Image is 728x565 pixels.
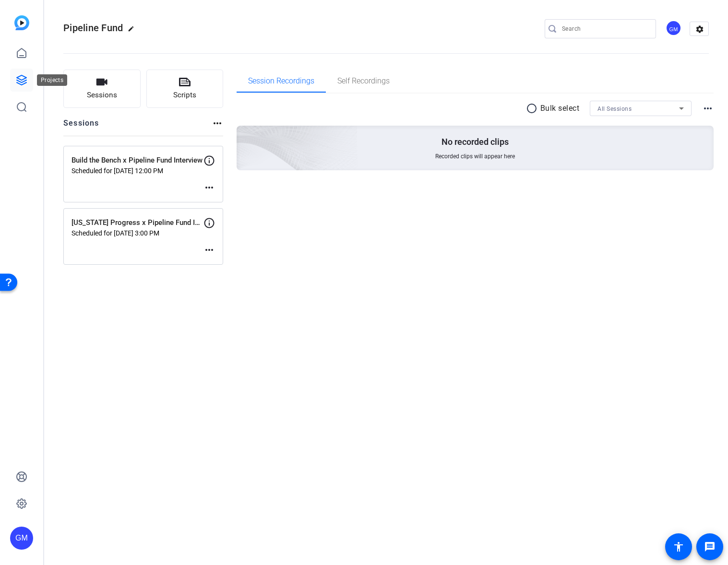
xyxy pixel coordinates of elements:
mat-icon: more_horiz [212,118,223,129]
ngx-avatar: Germain McCarthy [666,20,682,37]
div: GM [10,527,33,550]
span: Recorded clips will appear here [435,153,515,160]
span: Self Recordings [337,77,390,85]
p: Bulk select [540,103,580,114]
button: Scripts [146,70,224,108]
span: Pipeline Fund [63,22,123,34]
mat-icon: settings [690,22,709,36]
input: Search [562,23,648,35]
mat-icon: more_horiz [203,244,215,256]
mat-icon: radio_button_unchecked [526,103,540,114]
img: blue-gradient.svg [14,15,29,30]
h2: Sessions [63,118,99,136]
span: Scripts [173,90,196,101]
img: embarkstudio-empty-session.png [129,31,358,239]
p: [US_STATE] Progress x Pipeline Fund Interview [72,217,203,228]
p: Scheduled for [DATE] 3:00 PM [72,229,203,237]
span: Sessions [87,90,117,101]
mat-icon: edit [128,25,139,37]
span: Session Recordings [248,77,314,85]
mat-icon: more_horiz [702,103,714,114]
mat-icon: message [704,541,716,553]
mat-icon: more_horiz [203,182,215,193]
p: No recorded clips [442,136,509,148]
span: All Sessions [597,106,632,112]
p: Build the Bench x Pipeline Fund Interview [72,155,203,166]
div: GM [666,20,681,36]
div: Projects [37,74,67,86]
p: Scheduled for [DATE] 12:00 PM [72,167,203,175]
mat-icon: accessibility [673,541,684,553]
button: Sessions [63,70,141,108]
